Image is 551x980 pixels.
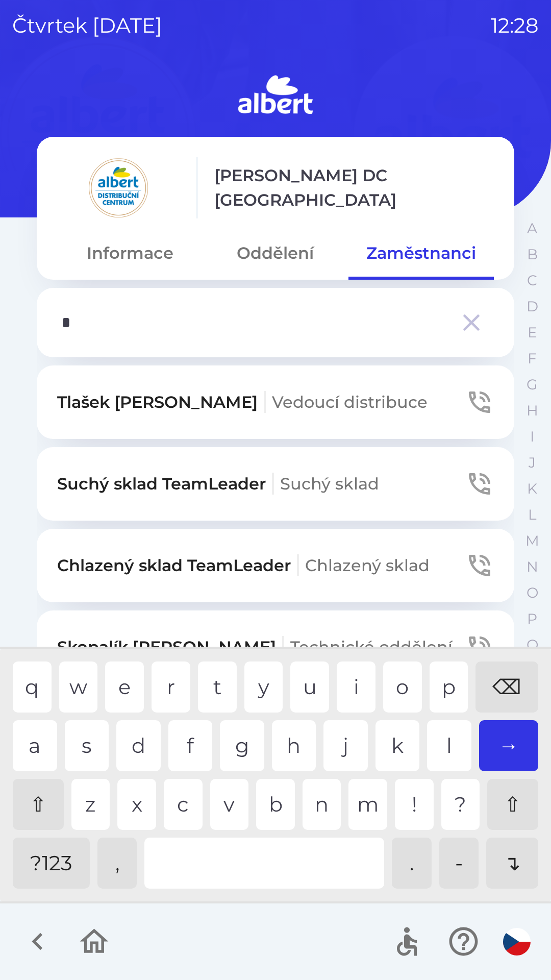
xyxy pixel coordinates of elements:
[503,928,531,955] img: cs flag
[37,447,514,521] button: Suchý sklad TeamLeaderSuchý sklad
[305,555,430,575] span: Chlazený sklad
[37,71,514,120] img: Logo
[57,472,379,496] p: Suchý sklad TeamLeader
[348,235,494,272] button: Zaměstnanci
[57,235,203,272] button: Informace
[12,10,162,41] p: čtvrtek [DATE]
[290,637,453,657] span: Technické oddělení
[37,365,514,439] button: Tlašek [PERSON_NAME]Vedoucí distribuce
[57,390,428,414] p: Tlašek [PERSON_NAME]
[37,529,514,602] button: Chlazený sklad TeamLeaderChlazený sklad
[491,10,539,41] p: 12:28
[203,235,348,272] button: Oddělení
[57,157,180,218] img: 092fc4fe-19c8-4166-ad20-d7efd4551fba.png
[272,392,428,412] span: Vedoucí distribuce
[57,635,453,659] p: Skopalík [PERSON_NAME]
[37,610,514,684] button: Skopalík [PERSON_NAME]Technické oddělení
[57,553,430,578] p: Chlazený sklad TeamLeader
[214,163,494,212] p: [PERSON_NAME] DC [GEOGRAPHIC_DATA]
[280,474,379,494] span: Suchý sklad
